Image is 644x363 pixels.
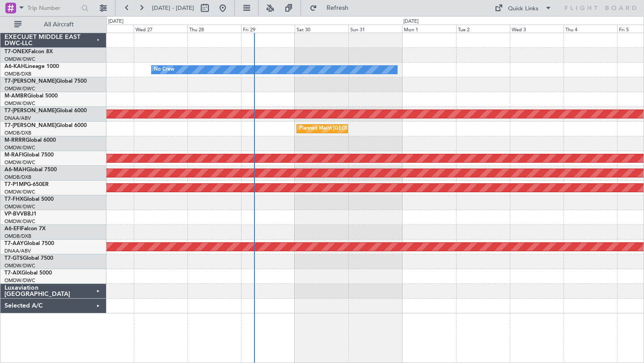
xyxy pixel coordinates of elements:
[4,218,35,225] a: OMDW/DWC
[4,270,52,276] a: T7-AIXGlobal 5000
[4,262,35,269] a: OMDW/DWC
[403,18,419,25] div: [DATE]
[4,115,31,122] a: DNAA/ABV
[4,93,27,99] span: M-AMBR
[4,138,25,143] span: M-RRRR
[4,197,23,202] span: T7-FHX
[4,56,35,63] a: OMDW/DWC
[348,25,402,33] div: Sun 31
[27,1,79,15] input: Trip Number
[4,241,54,246] a: T7-AAYGlobal 7500
[154,63,174,76] div: No Crew
[4,152,54,158] a: M-RAFIGlobal 7500
[108,18,123,25] div: [DATE]
[10,17,97,32] button: All Aircraft
[4,159,35,166] a: OMDW/DWC
[4,152,23,158] span: M-RAFI
[490,1,556,15] button: Quick Links
[510,25,563,33] div: Wed 3
[4,138,56,143] a: M-RRRRGlobal 6000
[134,25,187,33] div: Wed 27
[4,270,21,276] span: T7-AIX
[4,49,53,55] a: T7-ONEXFalcon 8X
[4,182,27,187] span: T7-P1MP
[4,256,53,261] a: T7-GTSGlobal 7500
[4,100,35,107] a: OMDW/DWC
[299,122,449,135] div: Planned Maint [GEOGRAPHIC_DATA] ([GEOGRAPHIC_DATA] Intl)
[402,25,456,33] div: Mon 1
[4,79,87,84] a: T7-[PERSON_NAME]Global 7500
[4,233,31,240] a: OMDB/DXB
[4,189,35,195] a: OMDW/DWC
[152,4,194,12] span: [DATE] - [DATE]
[4,167,26,173] span: A6-MAH
[4,226,21,232] span: A6-EFI
[4,93,58,99] a: M-AMBRGlobal 5000
[4,256,23,261] span: T7-GTS
[4,241,24,246] span: T7-AAY
[4,64,59,69] a: A6-KAHLineage 1000
[4,226,46,232] a: A6-EFIFalcon 7X
[4,144,35,151] a: OMDW/DWC
[4,277,35,284] a: OMDW/DWC
[4,79,56,84] span: T7-[PERSON_NAME]
[4,85,35,92] a: OMDW/DWC
[187,25,241,33] div: Thu 28
[23,21,94,28] span: All Aircraft
[4,49,28,55] span: T7-ONEX
[4,174,31,181] a: OMDB/DXB
[563,25,617,33] div: Thu 4
[4,203,35,210] a: OMDW/DWC
[4,167,57,173] a: A6-MAHGlobal 7500
[4,197,54,202] a: T7-FHXGlobal 5000
[508,4,538,13] div: Quick Links
[4,108,87,114] a: T7-[PERSON_NAME]Global 6000
[80,25,134,33] div: Tue 26
[4,123,87,128] a: T7-[PERSON_NAME]Global 6000
[319,5,356,11] span: Refresh
[4,130,31,136] a: OMDB/DXB
[4,248,31,254] a: DNAA/ABV
[4,108,56,114] span: T7-[PERSON_NAME]
[4,123,56,128] span: T7-[PERSON_NAME]
[4,64,25,69] span: A6-KAH
[4,211,24,217] span: VP-BVV
[4,211,37,217] a: VP-BVVBBJ1
[456,25,510,33] div: Tue 2
[241,25,295,33] div: Fri 29
[4,182,49,187] a: T7-P1MPG-650ER
[295,25,348,33] div: Sat 30
[305,1,359,15] button: Refresh
[4,71,31,77] a: OMDB/DXB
